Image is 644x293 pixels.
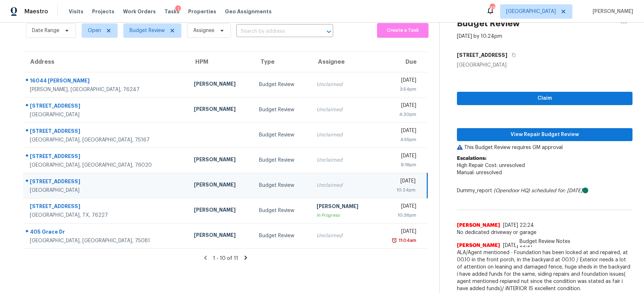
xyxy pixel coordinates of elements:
[194,231,248,240] div: [PERSON_NAME]
[590,8,633,15] span: [PERSON_NAME]
[30,86,182,93] div: [PERSON_NAME], [GEOGRAPHIC_DATA], 76247
[382,86,416,93] div: 3:54pm
[175,5,181,13] div: 1
[236,26,313,37] input: Search by address
[382,77,416,86] div: [DATE]
[317,106,371,113] div: Unclaimed
[30,237,182,244] div: [GEOGRAPHIC_DATA], [GEOGRAPHIC_DATA], 75081
[457,249,632,292] span: ALA/Agent mentioned - Foundation has been looked at and repaired, at 00.10 in the front porch, in...
[457,163,525,168] span: High Repair Cost: unresolved
[259,106,305,113] div: Budget Review
[382,161,416,168] div: 8:18pm
[506,8,556,15] span: [GEOGRAPHIC_DATA]
[317,81,371,88] div: Unclaimed
[188,52,254,72] th: HPM
[213,256,238,261] span: 1 - 10 of 11
[391,237,397,244] img: Overdue Alarm Icon
[317,182,371,189] div: Unclaimed
[457,33,502,40] div: [DATE] by 10:24pm
[317,212,371,219] div: In Progress
[463,94,627,103] span: Claim
[24,8,48,15] span: Maestro
[317,203,371,212] div: [PERSON_NAME]
[30,228,182,237] div: 405 Grace Dr
[381,26,425,35] span: Create a Task
[194,156,248,165] div: [PERSON_NAME]
[30,162,182,169] div: [GEOGRAPHIC_DATA], [GEOGRAPHIC_DATA], 76020
[194,80,248,89] div: [PERSON_NAME]
[507,49,517,62] button: Copy Address
[194,105,248,114] div: [PERSON_NAME]
[463,130,627,139] span: View Repair Budget Review
[194,181,248,190] div: [PERSON_NAME]
[457,144,632,151] p: This Budget Review requires GM approval
[317,157,371,164] div: Unclaimed
[457,222,500,229] span: [PERSON_NAME]
[311,52,376,72] th: Assignee
[164,9,180,14] span: Tasks
[503,243,532,248] span: [DATE] 22:21
[194,206,248,215] div: [PERSON_NAME]
[30,111,182,118] div: [GEOGRAPHIC_DATA]
[457,128,632,141] button: View Repair Budget Review
[531,188,582,193] i: scheduled for: [DATE]
[30,203,182,212] div: [STREET_ADDRESS]
[382,186,416,194] div: 10:24pm
[30,178,182,187] div: [STREET_ADDRESS]
[376,52,427,72] th: Due
[193,27,214,34] span: Assignee
[30,136,182,144] div: [GEOGRAPHIC_DATA], [GEOGRAPHIC_DATA], 75167
[397,237,416,244] div: 11:04am
[457,229,632,236] span: No dedicated driveway or garage
[457,170,502,175] span: Manual: unresolved
[457,92,632,105] button: Claim
[377,23,428,38] button: Create a Task
[490,4,495,12] div: 46
[88,27,101,34] span: Open
[259,81,305,88] div: Budget Review
[382,212,416,219] div: 10:36pm
[515,238,575,245] span: Budget Review Notes
[457,242,500,249] span: [PERSON_NAME]
[259,157,305,164] div: Budget Review
[457,20,520,27] h2: Budget Review
[123,8,156,15] span: Work Orders
[457,156,486,161] b: Escalations:
[503,223,534,228] span: [DATE] 22:24
[382,127,416,136] div: [DATE]
[30,153,182,162] div: [STREET_ADDRESS]
[382,136,416,143] div: 4:55pm
[30,212,182,219] div: [GEOGRAPHIC_DATA], TX, 76227
[324,27,334,37] button: Open
[457,187,632,194] div: Dummy_report
[130,27,165,34] span: Budget Review
[382,228,416,237] div: [DATE]
[457,62,632,69] div: [GEOGRAPHIC_DATA]
[382,203,416,212] div: [DATE]
[259,131,305,139] div: Budget Review
[32,27,59,34] span: Date Range
[30,102,182,111] div: [STREET_ADDRESS]
[382,177,416,186] div: [DATE]
[30,77,182,86] div: 16044 [PERSON_NAME]
[23,52,188,72] th: Address
[259,182,305,189] div: Budget Review
[259,207,305,214] div: Budget Review
[30,127,182,136] div: [STREET_ADDRESS]
[92,8,114,15] span: Projects
[188,8,216,15] span: Properties
[317,131,371,139] div: Unclaimed
[317,232,371,239] div: Unclaimed
[382,102,416,111] div: [DATE]
[259,232,305,239] div: Budget Review
[30,187,182,194] div: [GEOGRAPHIC_DATA]
[382,111,416,118] div: 4:20pm
[457,51,507,59] h5: [STREET_ADDRESS]
[225,8,272,15] span: Geo Assignments
[494,188,530,193] i: (Opendoor HQ)
[253,52,310,72] th: Type
[382,152,416,161] div: [DATE]
[69,8,83,15] span: Visits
